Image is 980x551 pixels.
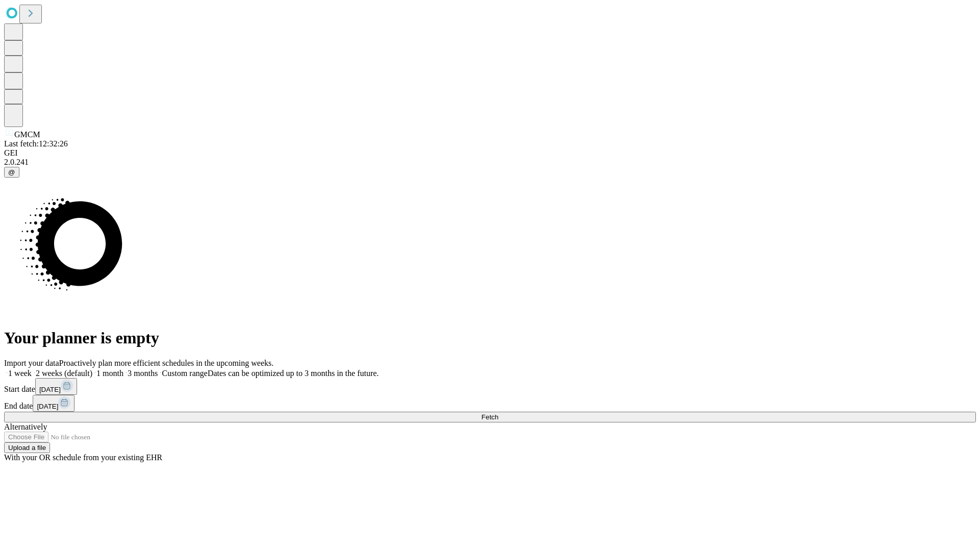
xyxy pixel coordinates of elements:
[4,422,47,431] span: Alternatively
[481,413,498,421] span: Fetch
[208,369,379,378] span: Dates can be optimized up to 3 months in the future.
[8,369,32,378] span: 1 week
[4,148,976,158] div: GEI
[8,168,15,176] span: @
[36,369,92,378] span: 2 weeks (default)
[35,378,77,395] button: [DATE]
[4,359,59,367] span: Import your data
[162,369,207,378] span: Custom range
[4,395,976,412] div: End date
[4,158,976,167] div: 2.0.241
[128,369,158,378] span: 3 months
[4,378,976,395] div: Start date
[4,453,162,462] span: With your OR schedule from your existing EHR
[33,395,75,412] button: [DATE]
[39,386,61,393] span: [DATE]
[4,442,50,453] button: Upload a file
[4,139,68,148] span: Last fetch: 12:32:26
[37,403,58,410] span: [DATE]
[59,359,274,367] span: Proactively plan more efficient schedules in the upcoming weeks.
[4,167,19,178] button: @
[96,369,124,378] span: 1 month
[14,130,40,139] span: GMCM
[4,329,976,347] h1: Your planner is empty
[4,412,976,422] button: Fetch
